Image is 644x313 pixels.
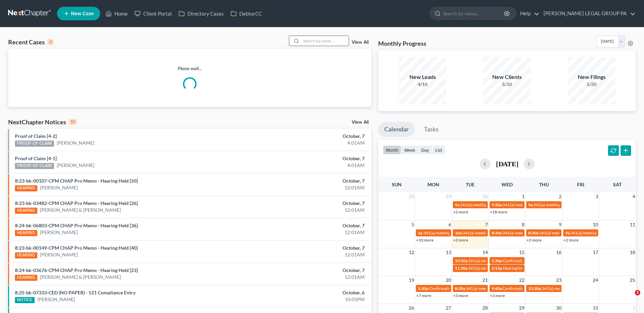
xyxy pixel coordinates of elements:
[57,162,94,169] a: [PERSON_NAME]
[15,178,138,184] a: 8:23-bk-00107-CPM CHAP Pro Memo - Hearing Held [50]
[527,237,541,243] a: +2 more
[408,192,415,201] span: 28
[383,145,401,154] button: month
[592,248,599,256] span: 17
[15,230,37,236] div: HEARING
[253,140,365,146] div: 4:01AM
[482,276,489,284] span: 21
[555,304,562,312] span: 30
[503,266,556,271] span: Hearing for [PERSON_NAME]
[15,163,54,169] div: PROOF OF CLAIM
[621,290,637,306] iframe: Intercom live chat
[629,276,636,284] span: 25
[253,133,365,140] div: October, 7
[635,290,640,295] span: 1
[455,230,462,235] span: 10a
[539,182,549,187] span: Thu
[555,248,562,256] span: 16
[253,245,365,251] div: October, 7
[521,221,525,229] span: 8
[445,192,452,201] span: 29
[483,81,531,88] div: 5/10
[253,274,365,280] div: 12:01AM
[378,39,426,47] h3: Monthly Progress
[492,266,502,271] span: 2:15p
[577,182,584,187] span: Fri
[502,286,616,291] span: Confirmation Hearing for [PERSON_NAME] & [PERSON_NAME]
[15,155,57,161] a: Proof of Claim [4-1]
[455,258,467,263] span: 10:30a
[482,304,489,312] span: 28
[253,296,365,303] div: 10:01PM
[462,230,528,235] span: 341(a) meeting for [PERSON_NAME]
[8,38,54,46] div: Recent Cases
[445,304,452,312] span: 27
[15,245,138,251] a: 8:23-bk-00149-CPM CHAP Pro Memo - Hearing Held [40]
[40,251,78,258] a: [PERSON_NAME]
[301,36,349,46] input: Search by name...
[37,296,75,303] a: [PERSON_NAME]
[15,200,138,206] a: 8:23-bk-03482-CPM CHAP Pro Memo - Hearing Held [26]
[8,118,77,126] div: NextChapter Notices
[455,266,467,271] span: 11:30a
[490,293,505,298] a: +3 more
[429,286,506,291] span: Confirmation hearing for [PERSON_NAME]
[468,258,534,263] span: 341(a) meeting for [PERSON_NAME]
[40,274,121,280] a: [PERSON_NAME] & [PERSON_NAME]
[632,192,636,201] span: 4
[423,230,489,235] span: 341(a) meeting for [PERSON_NAME]
[253,200,365,207] div: October, 7
[542,286,607,291] span: 341(a) meeting for [PERSON_NAME]
[253,267,365,274] div: October, 7
[408,304,415,312] span: 26
[418,230,423,235] span: 1p
[57,140,94,146] a: [PERSON_NAME]
[528,286,541,291] span: 12:30p
[568,81,615,88] div: 5/20
[539,230,641,235] span: 341(a) meeting for [PERSON_NAME] & [PERSON_NAME]
[131,7,175,20] a: Client Portal
[15,275,37,281] div: HEARING
[492,286,502,291] span: 9:40a
[418,145,432,154] button: day
[483,73,531,81] div: New Clients
[503,258,616,263] span: Confirmation hearing for [PERSON_NAME] & [PERSON_NAME]
[555,276,562,284] span: 23
[253,162,365,169] div: 4:01AM
[453,237,468,243] a: +2 more
[418,286,428,291] span: 1:30p
[253,222,365,229] div: October, 7
[40,229,78,236] a: [PERSON_NAME]
[445,276,452,284] span: 20
[411,221,415,229] span: 5
[443,7,505,20] input: Search by name...
[15,133,57,139] a: Proof of Claim [4-2]
[445,248,452,256] span: 13
[69,119,77,125] div: 10
[378,122,415,137] a: Calendar
[502,202,568,207] span: 341(a) meeting for [PERSON_NAME]
[253,155,365,162] div: October, 7
[40,207,121,213] a: [PERSON_NAME] & [PERSON_NAME]
[352,40,369,45] a: View All
[253,207,365,213] div: 12:01AM
[460,202,526,207] span: 341(a) meeting for [PERSON_NAME]
[592,304,599,312] span: 31
[629,221,636,229] span: 11
[595,192,599,201] span: 3
[399,73,446,81] div: New Leads
[253,251,365,258] div: 12:01AM
[565,230,570,235] span: 9a
[466,286,531,291] span: 341(a) meeting for [PERSON_NAME]
[15,267,138,273] a: 8:24-bk-03676-CPM CHAP Pro Memo - Hearing Held [23]
[502,230,568,235] span: 341(a) meeting for [PERSON_NAME]
[533,202,599,207] span: 341(a) meeting for [PERSON_NAME]
[518,304,525,312] span: 29
[15,223,138,228] a: 8:24-bk-06803-CPM CHAP Pro Memo - Hearing Held [36]
[501,182,513,187] span: Wed
[558,221,562,229] span: 9
[175,7,227,20] a: Directory Cases
[352,120,369,125] a: View All
[253,178,365,184] div: October, 7
[528,202,533,207] span: 9a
